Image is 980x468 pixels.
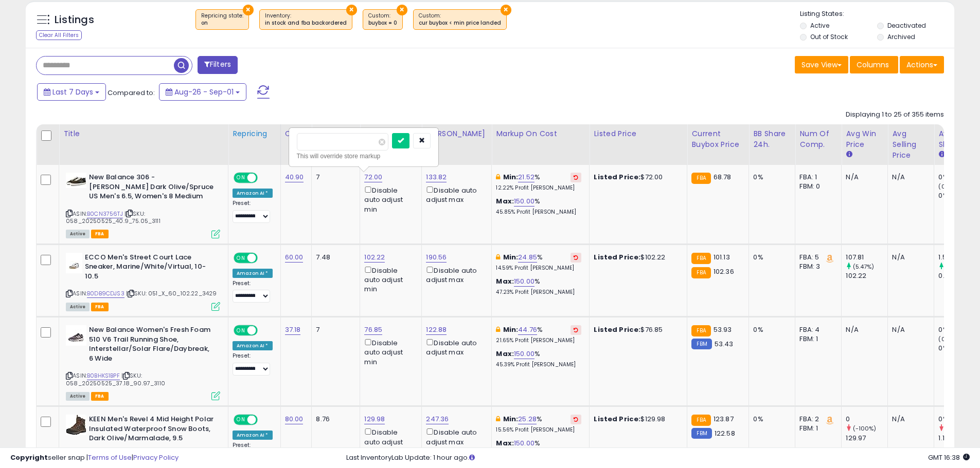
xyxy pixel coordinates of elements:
div: % [496,173,581,192]
span: 53.93 [714,325,732,334]
div: Avg Selling Price [892,128,930,161]
b: Listed Price: [594,172,640,182]
div: Last InventoryLab Update: 1 hour ago. [346,453,970,463]
a: 150.00 [514,276,534,287]
a: 190.56 [426,252,447,263]
a: 102.22 [364,252,385,263]
div: Disable auto adjust max [426,265,484,285]
div: Disable auto adjust max [426,426,484,446]
small: (-100%) [853,424,877,433]
div: FBM: 3 [799,262,833,271]
span: FBA [91,303,109,311]
div: Current Buybox Price [691,128,744,150]
small: FBA [691,253,710,264]
button: Aug-26 - Sep-01 [159,83,246,101]
b: Listed Price: [594,414,640,424]
span: Inventory : [265,12,347,27]
span: Compared to: [108,88,155,98]
div: 7 [316,173,352,182]
b: Min: [503,325,519,334]
small: (0%) [938,182,953,191]
a: 25.28 [518,414,537,424]
div: FBA: 5 [799,253,833,262]
span: 2025-09-9 16:38 GMT [928,453,970,462]
a: Terms of Use [88,453,132,462]
div: Amazon AI * [233,269,273,278]
div: 129.97 [846,434,887,443]
div: 7.48 [316,253,352,262]
span: OFF [256,253,273,262]
span: 101.13 [714,252,730,262]
span: Aug-26 - Sep-01 [174,87,234,97]
div: Num of Comp. [799,128,837,150]
div: $102.22 [594,253,679,262]
div: 0% [753,325,787,334]
b: New Balance Women's Fresh Foam 510 V6 Trail Running Shoe, Interstellar/Solar Flare/Daybreak, 6 Wide [89,325,214,366]
div: Preset: [233,200,273,223]
b: Max: [496,349,514,359]
span: Custom: [419,12,501,27]
p: 47.23% Profit [PERSON_NAME] [496,289,581,296]
div: 1.5% [938,253,980,262]
div: 102.22 [846,271,887,280]
div: 0 [846,415,887,424]
p: Listing States: [800,9,954,19]
div: BB Share 24h. [753,128,791,150]
b: Listed Price: [594,252,640,262]
div: This will override store markup [297,151,431,161]
a: Privacy Policy [133,453,179,462]
div: ASIN: [66,173,220,237]
span: ON [235,326,247,335]
div: 0% [938,191,980,200]
a: 44.76 [518,325,537,335]
b: Max: [496,196,514,206]
b: Min: [503,172,519,182]
label: Out of Stock [810,32,848,41]
small: FBM [691,428,711,439]
div: ASIN: [66,253,220,310]
div: FBA: 2 [799,415,833,424]
small: Avg Win Price. [846,150,852,159]
span: Custom: [368,12,397,27]
a: 76.85 [364,325,382,335]
a: 150.00 [514,196,534,207]
b: Max: [496,276,514,286]
small: FBM [691,339,711,349]
div: Preset: [233,352,273,376]
small: (5.47%) [853,263,875,271]
div: cur buybox < min price landed [419,20,501,27]
div: Clear All Filters [36,30,82,40]
span: Last 7 Days [52,87,93,97]
div: 0% [753,173,787,182]
div: Preset: [233,280,273,303]
div: Disable auto adjust min [364,265,414,294]
a: 40.90 [285,172,304,182]
div: Displaying 1 to 25 of 355 items [846,110,944,120]
button: × [243,5,254,15]
div: Disable auto adjust min [364,337,414,367]
b: ECCO Men's Street Court Lace Sneaker, Marine/White/Virtual, 10-10.5 [85,253,210,284]
div: ASIN: [66,325,220,399]
div: % [496,325,581,344]
a: 72.00 [364,172,382,182]
a: B0DB9CDJS3 [87,289,124,298]
h5: Listings [55,13,94,27]
button: Actions [900,56,944,73]
th: The percentage added to the cost of goods (COGS) that forms the calculator for Min & Max prices. [492,124,590,165]
a: 37.18 [285,325,301,335]
p: 45.39% Profit [PERSON_NAME] [496,361,581,368]
div: N/A [846,173,880,182]
small: (0%) [938,335,953,343]
div: % [496,415,581,434]
div: FBM: 0 [799,182,833,191]
span: ON [235,416,247,424]
div: Disable auto adjust min [364,426,414,456]
a: 122.88 [426,325,447,335]
span: All listings currently available for purchase on Amazon [66,230,90,238]
a: 129.98 [364,414,385,424]
button: Last 7 Days [37,83,106,101]
b: Listed Price: [594,325,640,334]
div: on [201,20,243,27]
div: FBA: 4 [799,325,833,334]
div: in stock and fba backordered [265,20,347,27]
